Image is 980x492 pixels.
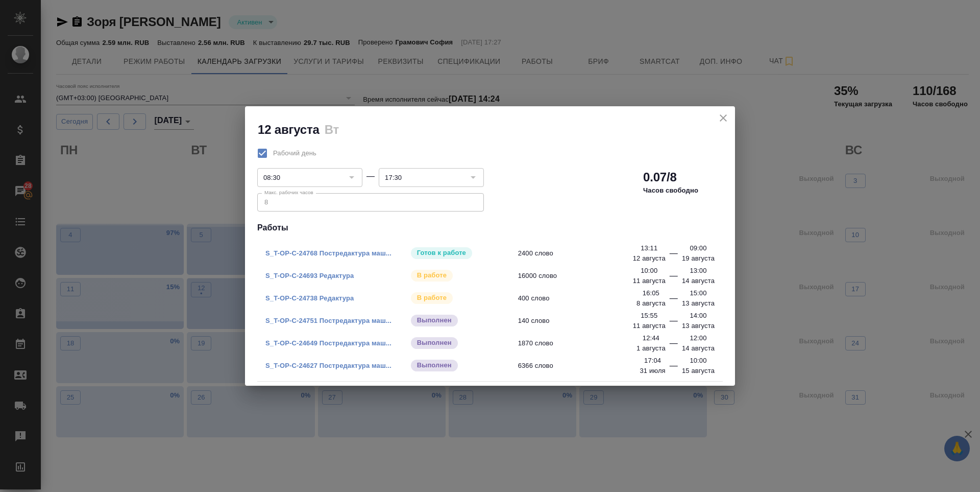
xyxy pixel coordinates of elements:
p: 14 августа [682,343,715,354]
button: close [716,110,731,126]
div: — [670,337,678,354]
p: 15 августа [682,366,715,376]
span: 1870 слово [518,338,663,348]
a: S_T-OP-C-24649 Постредактура маш... [265,339,391,347]
p: 14 августа [682,276,715,286]
h2: 12 августа [258,123,320,136]
a: S_T-OP-C-24738 Редактура [265,294,354,302]
p: 09:00 [690,243,706,253]
p: 10:00 [690,356,706,366]
p: В работе [417,270,447,280]
div: — [670,315,678,331]
p: 12:44 [643,333,659,343]
span: 6366 слово [518,361,663,371]
a: S_T-OP-C-24751 Постредактура маш... [265,317,391,324]
span: 16000 слово [518,271,663,281]
p: 13 августа [682,321,715,331]
h2: 0.07/8 [643,169,677,185]
p: 17:04 [644,356,661,366]
p: 12:00 [690,333,706,343]
p: 14:00 [690,311,706,321]
p: 1 августа [636,343,666,354]
a: S_T-OP-C-24627 Постредактура маш... [265,362,391,369]
div: — [670,360,678,376]
div: — [670,270,678,286]
p: 31 июля [640,366,665,376]
p: Выполнен [417,338,452,348]
p: Готов к работе [417,248,466,258]
p: В работе [417,293,447,303]
span: 2400 слово [518,248,663,259]
p: Часов свободно [643,185,698,196]
div: — [366,170,375,182]
span: 400 слово [518,293,663,303]
a: S_T-OP-C-24768 Постредактура маш... [265,249,391,257]
h2: Вт [325,123,339,136]
p: 11 августа [633,321,666,331]
p: Выполнен [417,315,452,325]
span: 140 слово [518,316,663,326]
p: 13 августа [682,298,715,309]
span: Рабочий день [273,148,316,158]
p: 16:05 [643,288,659,298]
p: 13:11 [641,243,657,253]
a: S_T-OP-C-24693 Редактура [265,272,354,279]
h4: Работы [257,222,723,234]
p: 12 августа [633,253,666,264]
p: 10:00 [641,266,657,276]
p: 19 августа [682,253,715,264]
p: 13:00 [690,266,706,276]
p: 15:55 [641,311,657,321]
div: — [670,247,678,264]
p: Выполнен [417,360,452,370]
p: 11 августа [633,276,666,286]
div: — [670,292,678,309]
p: 8 августа [636,298,666,309]
p: 15:00 [690,288,706,298]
